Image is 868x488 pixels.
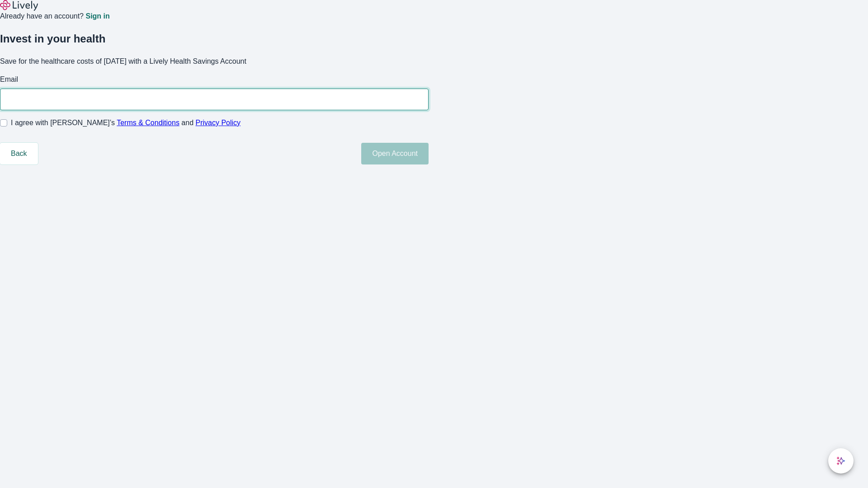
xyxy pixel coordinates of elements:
svg: Lively AI Assistant [836,456,845,465]
a: Terms & Conditions [117,119,179,127]
button: chat [828,448,854,474]
span: I agree with [PERSON_NAME]’s and [11,117,241,128]
a: Privacy Policy [196,119,241,127]
a: Sign in [85,13,109,20]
